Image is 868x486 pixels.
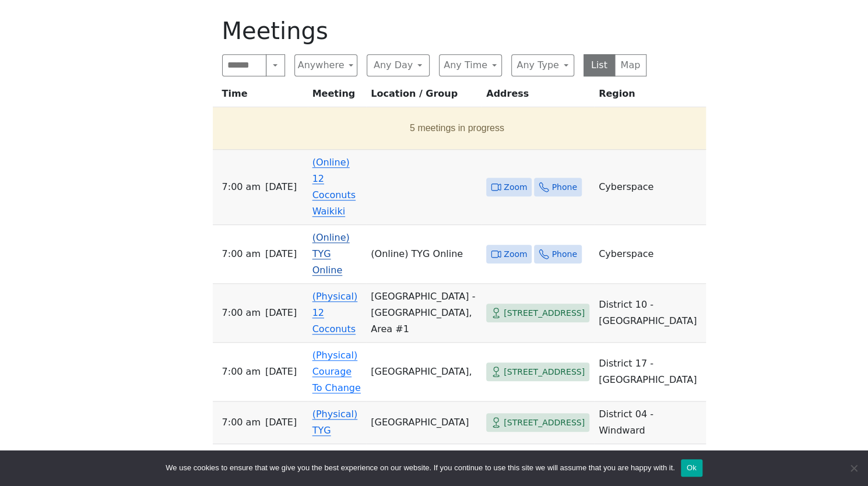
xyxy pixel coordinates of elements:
[511,54,574,76] button: Any Type
[266,54,284,76] button: Search
[222,17,646,45] h1: Meetings
[265,305,297,321] span: [DATE]
[681,459,702,477] button: Ok
[222,305,261,321] span: 7:00 AM
[222,414,261,431] span: 7:00 AM
[594,402,706,444] td: District 04 - Windward
[265,179,297,195] span: [DATE]
[312,291,358,334] a: (Physical) 12 Coconuts
[312,232,350,276] a: (Online) TYG Online
[294,54,357,76] button: Anywhere
[312,350,361,393] a: (Physical) Courage To Change
[504,247,527,262] span: Zoom
[504,415,585,430] span: [STREET_ADDRESS]
[222,179,261,195] span: 7:00 AM
[594,150,706,225] td: Cyberspace
[614,54,646,76] button: Map
[222,364,261,380] span: 7:00 AM
[265,364,297,380] span: [DATE]
[366,343,482,402] td: [GEOGRAPHIC_DATA],
[504,365,585,379] span: [STREET_ADDRESS]
[439,54,502,76] button: Any Time
[312,408,358,436] a: (Physical) TYG
[366,86,482,107] th: Location / Group
[848,462,859,474] span: No
[551,247,577,262] span: Phone
[217,112,697,145] button: 5 meetings in progress
[482,86,594,107] th: Address
[222,54,267,76] input: Search
[366,402,482,444] td: [GEOGRAPHIC_DATA]
[366,225,482,284] td: (Online) TYG Online
[594,284,706,343] td: District 10 - [GEOGRAPHIC_DATA]
[594,343,706,402] td: District 17 - [GEOGRAPHIC_DATA]
[504,180,527,195] span: Zoom
[366,284,482,343] td: [GEOGRAPHIC_DATA] - [GEOGRAPHIC_DATA], Area #1
[551,180,577,195] span: Phone
[265,246,297,262] span: [DATE]
[222,246,261,262] span: 7:00 AM
[367,54,430,76] button: Any Day
[584,54,616,76] button: List
[312,157,356,217] a: (Online) 12 Coconuts Waikiki
[594,86,706,107] th: Region
[166,462,674,474] span: We use cookies to ensure that we give you the best experience on our website. If you continue to ...
[213,86,308,107] th: Time
[265,414,297,431] span: [DATE]
[594,225,706,284] td: Cyberspace
[504,306,585,321] span: [STREET_ADDRESS]
[308,86,367,107] th: Meeting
